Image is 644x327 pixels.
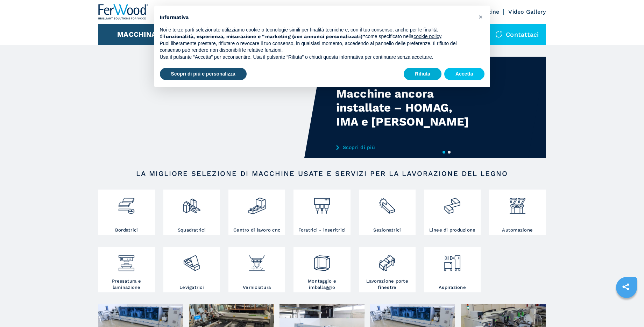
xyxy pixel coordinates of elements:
[98,4,149,20] img: Ferwood
[479,13,483,21] span: ×
[439,284,466,291] h3: Aspirazione
[359,190,416,235] a: Sezionatrici
[429,227,476,233] h3: Linee di produzione
[228,247,285,292] a: Verniciatura
[378,191,396,215] img: sezionatrici_2.png
[443,151,445,154] button: 1
[160,40,473,54] p: Puoi liberamente prestare, rifiutare o revocare il tuo consenso, in qualsiasi momento, accedendo ...
[614,296,639,322] iframe: Chat
[508,191,527,215] img: automazione.png
[163,190,220,235] a: Squadratrici
[233,227,280,233] h3: Centro di lavoro cnc
[179,284,204,291] h3: Levigatrici
[378,249,396,272] img: lavorazione_porte_finestre_2.png
[295,278,348,291] h3: Montaggio e imballaggio
[475,11,487,22] button: Chiudi questa informativa
[163,34,365,39] strong: funzionalità, esperienza, misurazione e “marketing (con annunci personalizzati)”
[361,278,414,291] h3: Lavorazione porte finestre
[98,190,155,235] a: Bordatrici
[98,247,155,292] a: Pressatura e laminazione
[98,57,322,158] video: Your browser does not support the video tag.
[489,190,546,235] a: Automazione
[443,249,461,272] img: aspirazione_1.png
[444,68,484,80] button: Accetta
[336,144,473,150] a: Scopri di più
[293,190,350,235] a: Foratrici - inseritrici
[117,191,136,215] img: bordatrici_1.png
[160,54,473,61] p: Usa il pulsante “Accetta” per acconsentire. Usa il pulsante “Rifiuta” o chiudi questa informativa...
[488,24,546,45] div: Contattaci
[115,227,138,233] h3: Bordatrici
[617,278,635,296] a: sharethis
[424,247,481,292] a: Aspirazione
[182,249,201,272] img: levigatrici_2.png
[160,27,473,40] p: Noi e terze parti selezionate utilizziamo cookie o tecnologie simili per finalità tecniche e, con...
[160,14,473,21] h2: Informativa
[293,247,350,292] a: Montaggio e imballaggio
[228,190,285,235] a: Centro di lavoro cnc
[448,151,451,154] button: 2
[248,191,266,215] img: centro_di_lavoro_cnc_2.png
[373,227,401,233] h3: Sezionatrici
[495,31,502,38] img: Contattaci
[248,249,266,272] img: verniciatura_1.png
[413,34,441,39] a: cookie policy
[313,249,331,272] img: montaggio_imballaggio_2.png
[178,227,206,233] h3: Squadratrici
[121,169,524,178] h2: LA MIGLIORE SELEZIONE DI MACCHINE USATE E SERVIZI PER LA LAVORAZIONE DEL LEGNO
[163,247,220,292] a: Levigatrici
[404,68,441,80] button: Rifiuta
[508,8,546,15] a: Video Gallery
[424,190,481,235] a: Linee di produzione
[100,278,153,291] h3: Pressatura e laminazione
[443,191,461,215] img: linee_di_produzione_2.png
[117,249,136,272] img: pressa-strettoia.png
[182,191,201,215] img: squadratrici_2.png
[298,227,346,233] h3: Foratrici - inseritrici
[160,68,247,80] button: Scopri di più e personalizza
[117,30,164,38] button: Macchinari
[313,191,331,215] img: foratrici_inseritrici_2.png
[359,247,416,292] a: Lavorazione porte finestre
[243,284,271,291] h3: Verniciatura
[502,227,533,233] h3: Automazione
